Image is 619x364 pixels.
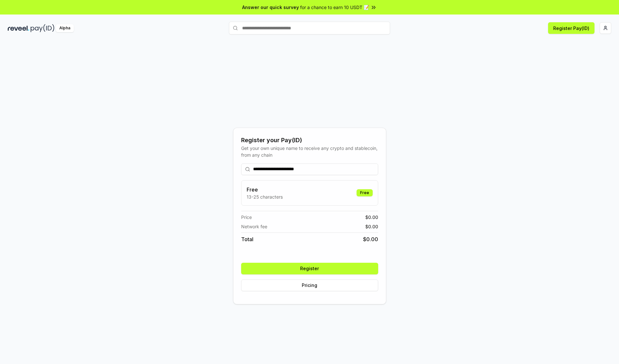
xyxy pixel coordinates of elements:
[365,223,378,230] span: $ 0.00
[548,22,594,34] button: Register Pay(ID)
[241,235,253,243] span: Total
[241,263,378,274] button: Register
[241,136,378,145] div: Register your Pay(ID)
[241,145,378,158] div: Get your own unique name to receive any crypto and stablecoin, from any chain
[241,280,378,291] button: Pricing
[241,223,267,230] span: Network fee
[247,193,283,200] p: 13-25 characters
[247,186,283,193] h3: Free
[242,4,299,11] span: Answer our quick survey
[363,235,378,243] span: $ 0.00
[357,189,373,196] div: Free
[300,4,369,11] span: for a chance to earn 10 USDT 📝
[365,214,378,221] span: $ 0.00
[8,24,29,32] img: reveel_dark
[56,24,74,32] div: Alpha
[241,214,252,221] span: Price
[31,24,54,32] img: pay_id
